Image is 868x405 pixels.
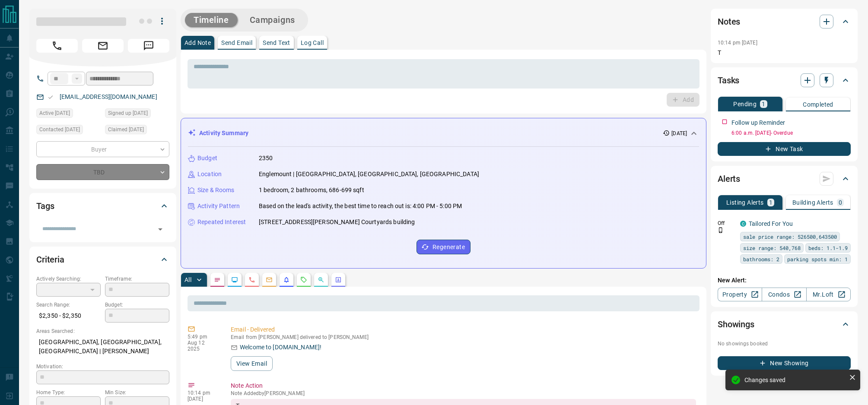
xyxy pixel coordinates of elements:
[259,170,479,179] p: Englemount | [GEOGRAPHIC_DATA], [GEOGRAPHIC_DATA], [GEOGRAPHIC_DATA]
[36,199,54,213] h2: Tags
[108,109,148,117] span: Signed up [DATE]
[318,276,324,283] svg: Opportunities
[762,288,806,301] a: Condos
[36,253,64,266] h2: Criteria
[105,125,169,137] div: Mon Aug 11 2025
[803,101,833,108] p: Completed
[36,335,169,358] p: [GEOGRAPHIC_DATA], [GEOGRAPHIC_DATA], [GEOGRAPHIC_DATA] | [PERSON_NAME]
[769,199,773,206] p: 1
[726,199,764,206] p: Listing Alerts
[197,186,235,195] p: Size & Rooms
[718,142,851,156] button: New Task
[214,276,221,283] svg: Notes
[36,196,169,216] div: Tags
[259,202,462,211] p: Based on the lead's activity, the best time to reach out is: 4:00 PM - 5:00 PM
[762,101,765,107] p: 1
[128,39,169,53] span: Message
[188,390,218,396] p: 10:14 pm
[36,39,78,53] span: Call
[36,249,169,270] div: Criteria
[787,255,848,263] span: parking spots min: 1
[718,48,851,57] p: T
[839,199,842,206] p: 0
[749,220,793,227] a: Tailored For You
[188,334,218,340] p: 5:49 pm
[241,13,304,27] button: Campaigns
[731,118,785,127] p: Follow up Reminder
[300,276,307,283] svg: Requests
[184,40,211,46] p: Add Note
[197,170,222,179] p: Location
[105,108,169,120] div: Mon Aug 11 2025
[808,244,848,252] span: beds: 1.1-1.9
[240,343,321,352] p: Welcome to [DOMAIN_NAME]!
[263,40,290,46] p: Send Text
[39,109,70,117] span: Active [DATE]
[197,154,217,163] p: Budget
[82,39,124,53] span: Email
[39,125,80,134] span: Contacted [DATE]
[718,70,851,91] div: Tasks
[718,356,851,370] button: New Showing
[743,244,801,252] span: size range: 540,768
[744,377,846,383] div: Changes saved
[231,334,696,340] p: Email from [PERSON_NAME] delivered to [PERSON_NAME]
[188,125,699,141] div: Activity Summary[DATE]
[36,309,101,323] p: $2,350 - $2,350
[36,108,101,120] div: Mon Aug 11 2025
[36,164,169,180] div: TBD
[743,255,779,263] span: bathrooms: 2
[221,40,252,46] p: Send Email
[718,276,851,285] p: New Alert:
[231,381,696,390] p: Note Action
[718,340,851,348] p: No showings booked
[108,125,144,134] span: Claimed [DATE]
[718,172,740,186] h2: Alerts
[105,275,169,283] p: Timeframe:
[718,168,851,189] div: Alerts
[48,94,54,100] svg: Email Valid
[718,288,762,301] a: Property
[792,199,833,206] p: Building Alerts
[259,154,273,163] p: 2350
[197,218,246,227] p: Repeated Interest
[36,327,169,335] p: Areas Searched:
[718,40,757,46] p: 10:14 pm [DATE]
[188,396,218,402] p: [DATE]
[231,390,696,396] p: Note Added by [PERSON_NAME]
[733,101,757,107] p: Pending
[718,15,740,28] h2: Notes
[184,277,191,283] p: All
[718,219,735,227] p: Off
[197,202,240,211] p: Activity Pattern
[105,389,169,396] p: Min Size:
[743,232,837,241] span: sale price range: 526500,643500
[231,325,696,334] p: Email - Delivered
[301,40,324,46] p: Log Call
[335,276,342,283] svg: Agent Actions
[36,141,169,157] div: Buyer
[718,317,754,331] h2: Showings
[36,389,101,396] p: Home Type:
[60,93,157,100] a: [EMAIL_ADDRESS][DOMAIN_NAME]
[259,186,364,195] p: 1 bedroom, 2 bathrooms, 686-699 sqft
[231,356,273,371] button: View Email
[248,276,255,283] svg: Calls
[718,314,851,335] div: Showings
[36,363,169,370] p: Motivation:
[231,276,238,283] svg: Lead Browsing Activity
[731,129,851,137] p: 6:00 a.m. [DATE] - Overdue
[259,218,415,227] p: [STREET_ADDRESS][PERSON_NAME] Courtyards building
[36,125,101,137] div: Mon Aug 11 2025
[185,13,238,27] button: Timeline
[718,11,851,32] div: Notes
[740,221,746,227] div: condos.ca
[266,276,273,283] svg: Emails
[283,276,290,283] svg: Listing Alerts
[718,227,724,233] svg: Push Notification Only
[671,130,687,137] p: [DATE]
[36,275,101,283] p: Actively Searching:
[105,301,169,309] p: Budget:
[199,129,248,138] p: Activity Summary
[806,288,851,301] a: Mr.Loft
